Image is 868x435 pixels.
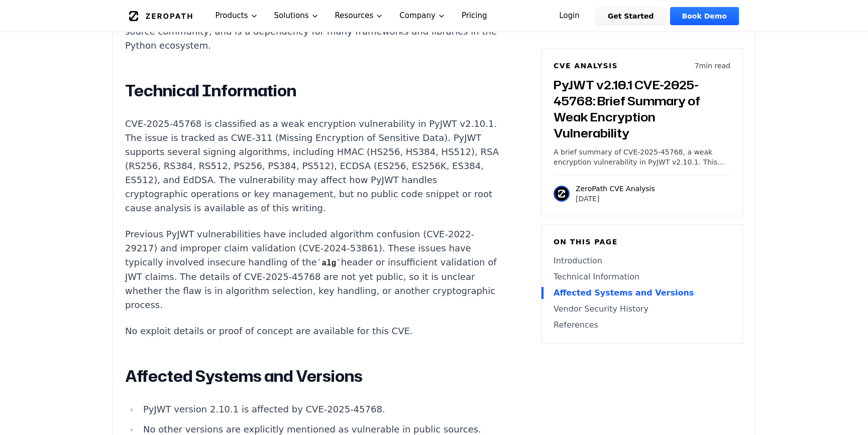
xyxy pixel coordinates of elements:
h2: Technical Information [125,81,499,101]
a: References [554,319,730,331]
h6: CVE Analysis [554,61,618,71]
a: Get Started [596,7,666,25]
p: CVE-2025-45768 is classified as a weak encryption vulnerability in PyJWT v2.10.1. The issue is tr... [125,117,499,215]
img: ZeroPath CVE Analysis [554,186,570,202]
a: Login [547,7,592,25]
li: PyJWT version 2.10.1 is affected by CVE-2025-45768. [139,402,499,416]
a: Technical Information [554,271,730,283]
a: Introduction [554,255,730,267]
p: A brief summary of CVE-2025-45768, a weak encryption vulnerability in PyJWT v2.10.1. This post co... [554,147,730,167]
h2: Affected Systems and Versions [125,366,499,386]
p: Previous PyJWT vulnerabilities have included algorithm confusion (CVE-2022-29217) and improper cl... [125,227,499,312]
p: 7 min read [695,61,730,71]
h6: On this page [554,237,730,247]
h3: PyJWT v2.10.1 CVE-2025-45768: Brief Summary of Weak Encryption Vulnerability [554,77,730,141]
p: ZeroPath CVE Analysis [576,184,655,194]
a: Vendor Security History [554,303,730,315]
p: [DATE] [576,194,655,204]
code: alg [317,259,341,268]
a: Affected Systems and Versions [554,287,730,299]
a: Book Demo [670,7,739,25]
p: No exploit details or proof of concept are available for this CVE. [125,324,499,338]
